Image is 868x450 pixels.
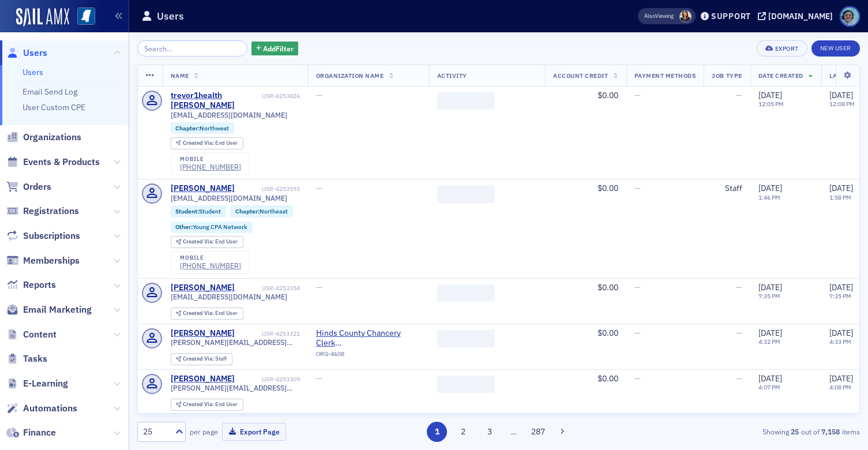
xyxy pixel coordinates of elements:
a: SailAMX [16,8,69,27]
input: Search… [137,40,247,57]
span: [DATE] [758,90,782,100]
a: User Custom CPE [22,102,85,112]
time: 4:32 PM [758,337,780,346]
a: Student:Student [175,208,221,215]
span: [DATE] [758,183,782,193]
span: Chapter : [175,124,200,132]
span: — [634,328,641,338]
a: Chapter:Northeast [235,208,288,215]
span: — [736,328,742,338]
button: 3 [479,422,499,442]
button: 2 [453,422,474,442]
span: Created Via : [183,139,215,147]
span: Created Via : [183,400,215,408]
time: 1:46 PM [758,193,780,201]
span: Name [171,72,189,80]
div: Showing out of items [627,426,860,437]
img: SailAMX [77,7,95,25]
span: Add Filter [263,43,294,54]
div: ORG-4608 [316,350,421,362]
span: — [736,282,742,292]
a: Organizations [6,131,81,144]
a: New User [811,40,860,57]
div: End User [183,140,238,147]
span: Email Marketing [23,303,92,316]
span: Activity [437,72,467,80]
span: Automations [23,402,77,415]
span: [EMAIL_ADDRESS][DOMAIN_NAME] [171,292,287,301]
div: mobile [180,254,241,261]
span: Organizations [23,131,81,144]
strong: 7,158 [820,426,842,437]
label: per page [190,426,218,437]
strong: 25 [789,426,801,437]
span: Organization Name [316,72,384,80]
a: [PHONE_NUMBER] [180,261,241,270]
span: [DATE] [829,373,853,384]
div: Support [711,11,751,21]
div: USR-4253321 [236,330,300,337]
a: Memberships [6,254,80,267]
span: [EMAIL_ADDRESS][DOMAIN_NAME] [171,194,287,202]
a: Chapter:Northwest [175,125,229,132]
span: $0.00 [598,282,618,292]
div: Created Via: End User [171,236,243,248]
a: Subscriptions [6,230,80,242]
div: Export [775,46,799,52]
a: Users [22,67,43,77]
span: Events & Products [23,156,100,168]
div: End User [183,310,238,317]
span: — [634,282,641,292]
time: 4:33 PM [829,337,851,346]
span: Payment Methods [634,72,696,80]
a: Events & Products [6,156,100,168]
span: — [634,90,641,100]
span: $0.00 [598,90,618,100]
a: [PERSON_NAME] [171,283,235,293]
time: 1:58 PM [829,193,851,201]
a: [PERSON_NAME] [171,183,235,194]
span: Other : [175,223,193,231]
span: — [316,90,322,100]
span: [DATE] [758,373,782,384]
a: Finance [6,426,56,439]
time: 7:35 PM [829,292,851,300]
span: [DATE] [758,328,782,338]
div: USR-4253593 [236,185,300,193]
button: [DOMAIN_NAME] [758,12,837,20]
span: Finance [23,426,56,439]
span: Student : [175,207,199,215]
a: Reports [6,279,56,291]
div: Created Via: End User [171,137,243,149]
span: Created Via : [183,238,215,245]
span: Created Via : [183,309,215,317]
span: Viewing [644,12,674,20]
span: [DATE] [758,282,782,292]
div: USR-4253826 [262,92,300,100]
span: Memberships [23,254,80,267]
a: [PERSON_NAME] [171,328,235,339]
span: ‌ [437,92,495,110]
div: USR-4253354 [236,284,300,292]
a: Email Send Log [22,87,77,97]
div: Chapter: [171,122,235,134]
div: Created Via: End User [171,399,243,411]
div: Staff [183,356,227,362]
button: AddFilter [251,42,299,56]
span: $0.00 [598,183,618,193]
span: — [316,373,322,384]
span: [DATE] [829,90,853,100]
span: — [316,183,322,193]
time: 4:07 PM [758,383,780,391]
time: 7:35 PM [758,292,780,300]
a: [PHONE_NUMBER] [180,163,241,171]
a: Orders [6,181,51,193]
a: [PERSON_NAME] [171,374,235,384]
a: Tasks [6,352,47,365]
h1: Users [157,9,184,23]
span: Noma Burge [679,10,692,22]
span: ‌ [437,376,495,393]
span: $0.00 [598,328,618,338]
